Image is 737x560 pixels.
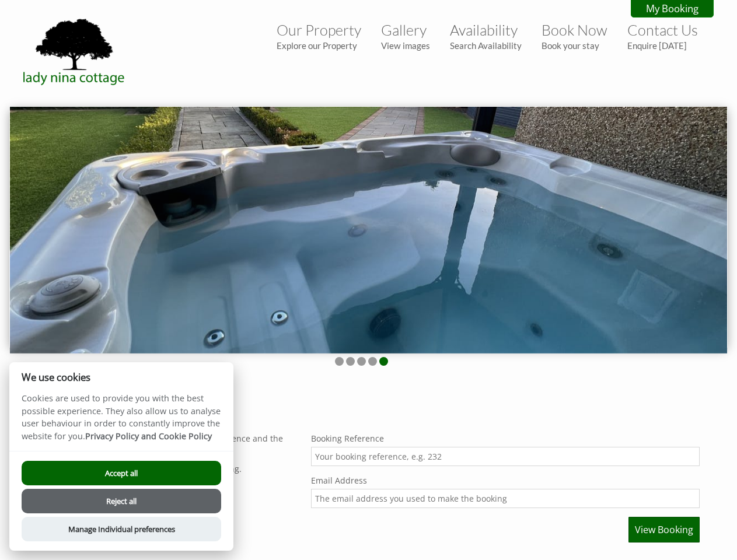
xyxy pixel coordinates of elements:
[311,433,700,444] label: Booking Reference
[22,461,221,485] button: Accept all
[381,40,430,51] small: View images
[311,447,700,466] input: Your booking reference, e.g. 232
[277,21,361,51] a: Our PropertyExplore our Property
[22,489,221,513] button: Reject all
[22,517,221,541] button: Manage Individual preferences
[450,21,522,51] a: AvailabilitySearch Availability
[542,40,607,51] small: Book your stay
[450,40,522,51] small: Search Availability
[85,430,212,442] a: Privacy Policy and Cookie Policy
[635,523,693,536] span: View Booking
[16,16,133,86] img: Lady Nina Cottage
[23,402,700,422] h1: View Booking
[381,21,430,51] a: GalleryView images
[277,40,361,51] small: Explore our Property
[542,21,607,51] a: Book NowBook your stay
[311,489,700,508] input: The email address you used to make the booking
[311,475,700,486] label: Email Address
[9,372,233,383] h2: We use cookies
[628,517,700,542] button: View Booking
[9,392,233,451] p: Cookies are used to provide you with the best possible experience. They also allow us to analyse ...
[627,21,698,51] a: Contact UsEnquire [DATE]
[627,40,698,51] small: Enquire [DATE]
